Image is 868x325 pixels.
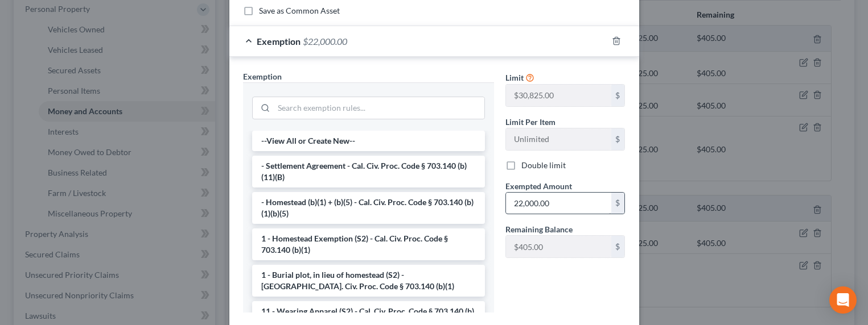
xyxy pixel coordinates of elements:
li: --View All or Create New-- [252,131,485,151]
label: Double limit [521,160,566,171]
input: Search exemption rules... [274,97,484,119]
span: Exemption [257,36,301,47]
input: -- [506,85,611,106]
div: $ [611,85,625,106]
span: Exemption [243,72,282,81]
div: $ [611,236,625,257]
li: - Settlement Agreement - Cal. Civ. Proc. Code § 703.140 (b)(11)(B) [252,156,485,188]
span: Limit [505,73,524,82]
div: $ [611,128,625,150]
div: Open Intercom Messenger [829,286,857,314]
li: 1 - Homestead Exemption (S2) - Cal. Civ. Proc. Code § 703.140 (b)(1) [252,228,485,260]
input: -- [506,236,611,257]
div: $ [611,193,625,214]
li: - Homestead (b)(1) + (b)(5) - Cal. Civ. Proc. Code § 703.140 (b)(1)(b)(5) [252,192,485,224]
li: 1 - Burial plot, in lieu of homestead (S2) - [GEOGRAPHIC_DATA]. Civ. Proc. Code § 703.140 (b)(1) [252,265,485,297]
span: Exempted Amount [505,181,572,191]
span: $22,000.00 [303,36,347,47]
input: 0.00 [506,193,611,214]
label: Save as Common Asset [259,5,340,16]
label: Limit Per Item [505,116,556,128]
label: Remaining Balance [505,223,573,235]
input: -- [506,128,611,150]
